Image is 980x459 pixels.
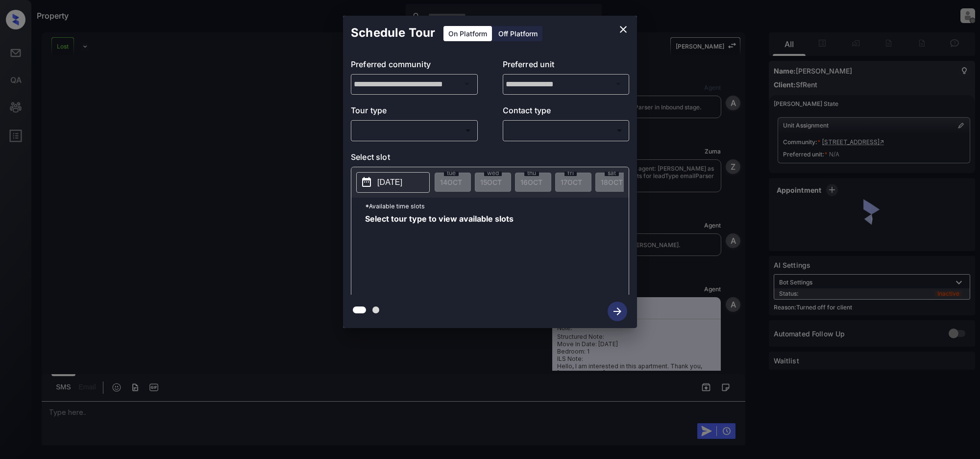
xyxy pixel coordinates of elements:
[351,104,478,120] p: Tour type
[493,26,542,41] div: Off Platform
[443,26,492,41] div: On Platform
[613,20,633,39] button: close
[503,58,630,74] p: Preferred unit
[365,197,629,214] p: *Available time slots
[503,104,630,120] p: Contact type
[356,172,430,192] button: [DATE]
[365,214,514,293] span: Select tour type to view available slots
[351,58,478,74] p: Preferred community
[343,16,443,50] h2: Schedule Tour
[377,176,402,188] p: [DATE]
[351,151,629,166] p: Select slot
